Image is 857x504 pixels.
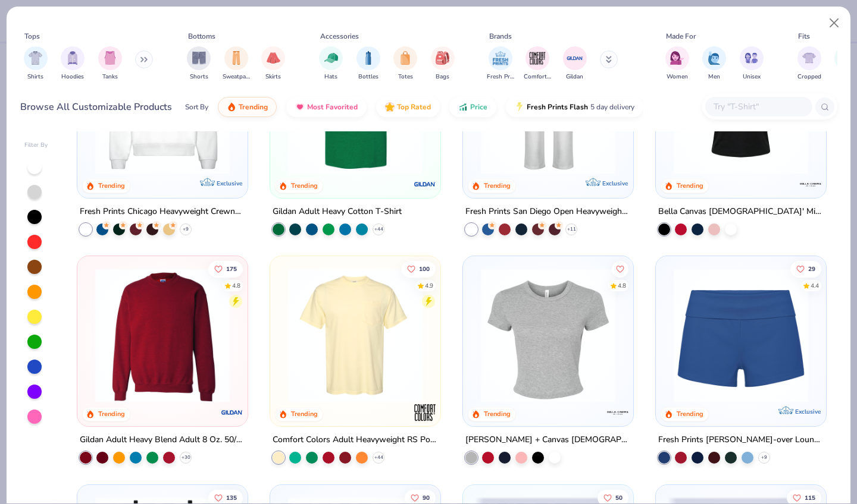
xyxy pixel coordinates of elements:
img: Totes Image [399,51,412,65]
div: Comfort Colors Adult Heavyweight RS Pocket T-Shirt [273,433,438,448]
img: Gildan Image [566,49,584,67]
button: Trending [218,97,277,117]
div: filter for Bottles [356,46,380,81]
div: Tops [24,31,40,42]
div: Fresh Prints [PERSON_NAME]-over Lounge Shorts [658,433,824,448]
button: Like [209,261,243,278]
span: Shorts [190,73,208,81]
div: Gildan Adult Heavy Cotton T-Shirt [273,204,402,219]
button: filter button [702,46,726,81]
span: Shirts [27,73,43,81]
img: d60be0fe-5443-43a1-ac7f-73f8b6aa2e6e [668,268,814,402]
span: + 9 [183,225,189,232]
span: + 44 [374,454,383,461]
div: Made For [666,31,696,42]
span: 90 [423,494,430,500]
button: filter button [431,46,455,81]
img: Men Image [708,51,721,65]
button: Top Rated [376,97,440,117]
img: 1358499d-a160-429c-9f1e-ad7a3dc244c9 [89,39,236,174]
div: 4.8 [618,282,626,291]
button: filter button [665,46,689,81]
img: Gildan logo [413,172,437,196]
span: Tanks [102,73,118,81]
span: + 44 [374,225,383,232]
button: filter button [797,46,821,81]
input: Try "T-Shirt" [712,100,804,114]
img: Sweatpants Image [230,51,243,65]
div: filter for Gildan [563,46,587,81]
img: Bella + Canvas logo [798,172,822,196]
button: filter button [223,46,250,81]
img: Comfort Colors Image [528,49,546,67]
button: Fresh Prints Flash5 day delivery [506,97,643,117]
img: c7b025ed-4e20-46ac-9c52-55bc1f9f47df [89,268,236,402]
div: filter for Unisex [740,46,764,81]
div: Bottoms [188,31,215,42]
img: Tanks Image [104,51,117,65]
div: filter for Totes [393,46,417,81]
span: Trending [239,102,268,112]
div: Fits [798,31,810,42]
span: Women [667,73,688,81]
span: 135 [227,494,237,500]
button: Like [612,261,628,278]
div: Sort By [185,102,208,112]
div: Gildan Adult Heavy Blend Adult 8 Oz. 50/50 Fleece Crew [80,433,245,448]
img: Hats Image [324,51,338,65]
span: Most Favorited [307,102,358,112]
div: filter for Skirts [261,46,285,81]
img: 8af284bf-0d00-45ea-9003-ce4b9a3194ad [668,39,814,174]
button: filter button [98,46,122,81]
button: Like [790,261,821,278]
img: Shirts Image [29,51,42,65]
img: TopRated.gif [385,102,395,112]
span: Unisex [743,73,761,81]
button: filter button [740,46,764,81]
div: filter for Cropped [797,46,821,81]
span: + 9 [761,454,767,461]
span: Men [708,73,720,81]
span: Bottles [358,73,379,81]
img: Gildan logo [220,401,244,424]
img: df5250ff-6f61-4206-a12c-24931b20f13c [475,39,621,174]
span: + 11 [567,225,575,232]
img: flash.gif [515,102,524,112]
div: filter for Shirts [24,46,48,81]
div: filter for Women [665,46,689,81]
div: Accessories [320,31,359,42]
img: 284e3bdb-833f-4f21-a3b0-720291adcbd9 [282,268,428,402]
span: Gildan [566,73,583,81]
img: Bella + Canvas logo [606,401,630,424]
img: Cropped Image [802,51,816,65]
span: 29 [808,266,815,272]
span: Exclusive [795,408,820,415]
img: most_fav.gif [295,102,305,112]
span: Price [470,102,487,112]
img: aa15adeb-cc10-480b-b531-6e6e449d5067 [475,268,621,402]
button: filter button [356,46,380,81]
div: Bella Canvas [DEMOGRAPHIC_DATA]' Micro Ribbed Scoop Tank [658,204,824,219]
button: filter button [319,46,343,81]
button: Price [449,97,496,117]
button: filter button [187,46,211,81]
div: Filter By [24,141,48,150]
span: Top Rated [397,102,431,112]
span: Exclusive [217,179,242,187]
button: filter button [524,46,551,81]
img: Skirts Image [267,51,280,65]
div: Browse All Customizable Products [20,100,172,114]
img: Unisex Image [745,51,758,65]
div: filter for Shorts [187,46,211,81]
img: Bottles Image [362,51,375,65]
span: Comfort Colors [524,73,551,81]
div: filter for Hoodies [61,46,85,81]
div: filter for Tanks [98,46,122,81]
button: filter button [61,46,85,81]
button: Close [823,12,846,34]
img: Hoodies Image [66,51,79,65]
span: 100 [419,266,430,272]
span: 50 [615,494,623,500]
span: Hats [324,73,337,81]
img: db319196-8705-402d-8b46-62aaa07ed94f [282,39,428,174]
